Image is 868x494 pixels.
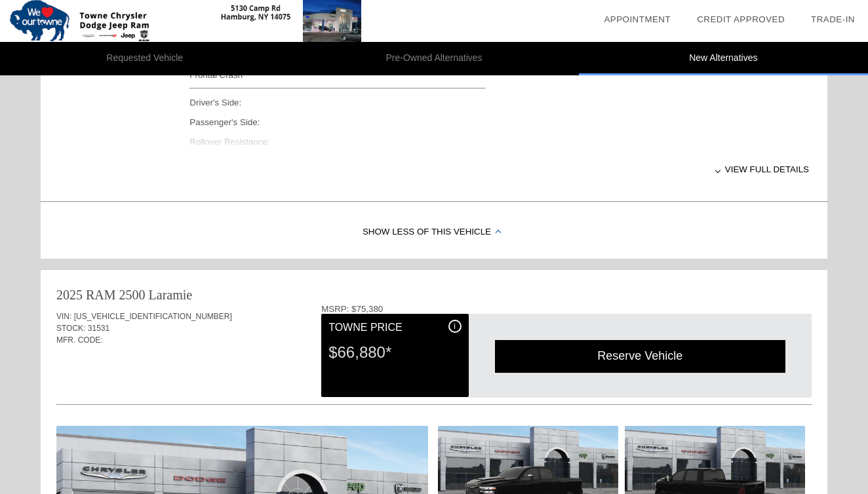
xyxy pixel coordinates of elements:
div: Quoted on [DATE] 10:43:53 AM [56,366,812,387]
div: Driver's Side: [189,93,485,113]
div: MSRP: $75,380 [321,304,812,314]
div: 2025 RAM 2500 [56,286,146,304]
div: Towne Price [328,320,461,335]
a: Appointment [604,14,671,24]
div: i [448,320,462,333]
div: Passenger's Side: [189,113,485,132]
div: Laramie [149,286,193,304]
a: Credit Approved [697,14,785,24]
li: New Alternatives [579,42,868,75]
div: View full details [189,153,809,185]
div: Show Less of this Vehicle [41,206,827,259]
span: STOCK: [56,324,85,333]
a: Trade-In [811,14,855,24]
div: $66,880* [328,335,461,370]
span: [US_VEHICLE_IDENTIFICATION_NUMBER] [74,312,232,321]
span: VIN: [56,312,71,321]
li: Pre-Owned Alternatives [289,42,578,75]
span: 31531 [88,324,109,333]
span: MFR. CODE: [56,335,103,345]
div: Reserve Vehicle [495,340,785,372]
